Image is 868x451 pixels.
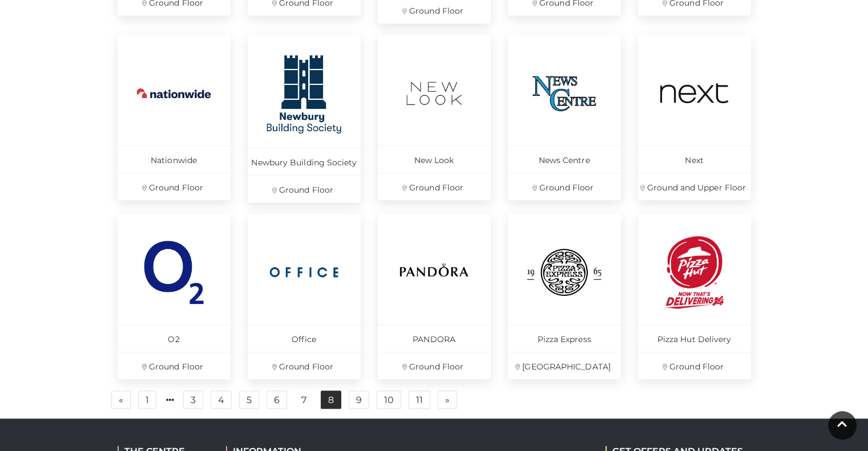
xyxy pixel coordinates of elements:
[378,145,491,173] p: New Look
[239,391,259,409] a: 5
[111,391,131,409] a: Previous
[211,391,232,409] a: 4
[378,35,491,200] a: New Look Ground Floor
[508,324,621,352] p: Pizza Express
[508,173,621,200] p: Ground Floor
[321,391,341,409] a: 8
[508,352,621,379] p: [GEOGRAPHIC_DATA]
[378,173,491,200] p: Ground Floor
[508,214,621,379] a: Pizza Express [GEOGRAPHIC_DATA]
[438,391,457,409] a: Next
[118,173,231,200] p: Ground Floor
[638,352,751,379] p: Ground Floor
[638,324,751,352] p: Pizza Hut Delivery
[248,175,361,202] p: Ground Floor
[409,391,430,409] a: 11
[138,391,156,409] a: 1
[248,214,361,379] a: Office Ground Floor
[183,391,203,409] a: 3
[508,35,621,200] a: News Centre Ground Floor
[118,324,231,352] p: O2
[118,214,231,379] a: O2 Ground Floor
[508,145,621,173] p: News Centre
[248,148,361,175] p: Newbury Building Society
[445,396,450,404] span: »
[118,352,231,379] p: Ground Floor
[248,35,361,202] a: Newbury Building Society Ground Floor
[378,324,491,352] p: PANDORA
[638,214,751,379] a: Pizza Hut Delivery Ground Floor
[118,145,231,173] p: Nationwide
[638,145,751,173] p: Next
[118,35,231,200] a: Nationwide Ground Floor
[119,396,123,404] span: «
[294,391,313,409] a: 7
[378,214,491,379] a: PANDORA Ground Floor
[248,324,361,352] p: Office
[638,35,751,200] a: Next Ground and Upper Floor
[377,391,401,409] a: 10
[638,173,751,200] p: Ground and Upper Floor
[248,352,361,379] p: Ground Floor
[267,391,287,409] a: 6
[349,391,369,409] a: 9
[378,352,491,379] p: Ground Floor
